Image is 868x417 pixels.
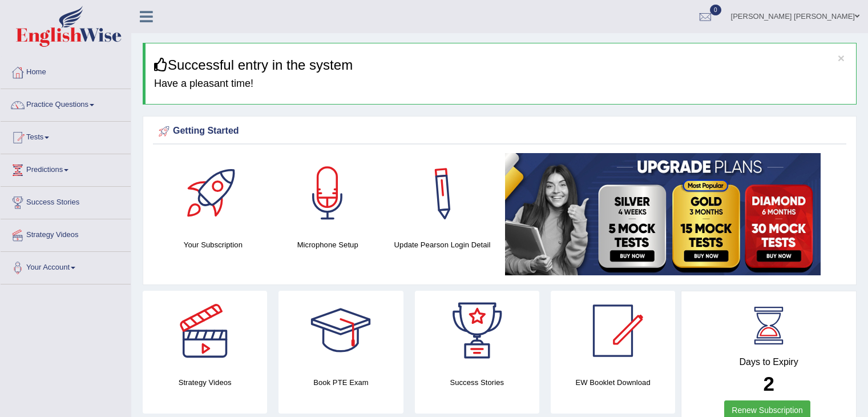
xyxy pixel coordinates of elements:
[156,123,843,140] div: Getting Started
[154,78,847,90] h4: Have a pleasant time!
[391,239,494,251] h4: Update Pearson Login Detail
[1,122,131,150] a: Tests
[154,58,847,73] h3: Successful entry in the system
[710,5,721,15] span: 0
[276,239,380,251] h4: Microphone Setup
[1,219,131,248] a: Strategy Videos
[143,376,267,388] h4: Strategy Videos
[838,52,845,64] button: ×
[1,154,131,183] a: Predictions
[278,376,403,388] h4: Book PTE Exam
[1,187,131,215] a: Success Stories
[1,252,131,280] a: Your Account
[694,357,843,367] h4: Days to Expiry
[505,153,821,275] img: small5.jpg
[763,372,774,395] b: 2
[1,57,131,85] a: Home
[162,239,265,251] h4: Your Subscription
[1,89,131,118] a: Practice Questions
[415,376,539,388] h4: Success Stories
[551,376,675,388] h4: EW Booklet Download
